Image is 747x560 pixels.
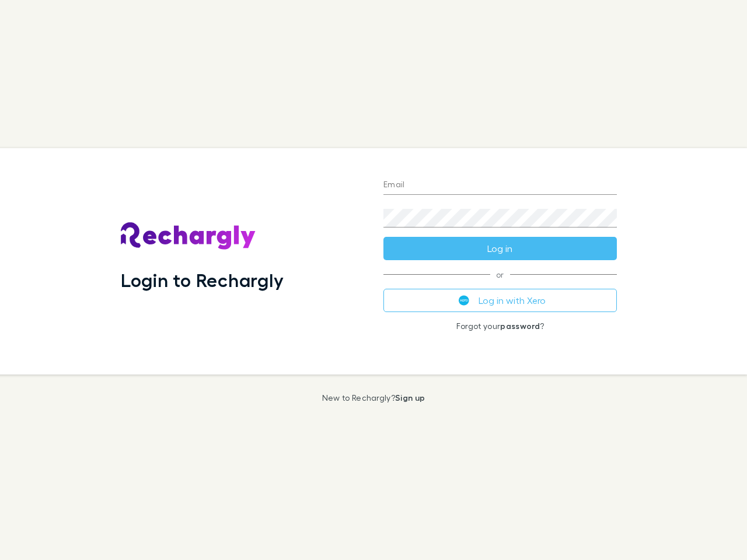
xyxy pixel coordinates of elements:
button: Log in [383,237,617,260]
p: Forgot your ? [383,321,617,331]
img: Rechargly's Logo [121,222,256,250]
p: New to Rechargly? [322,393,425,402]
h1: Login to Rechargly [121,269,284,291]
a: password [500,321,540,331]
img: Xero's logo [459,295,469,306]
button: Log in with Xero [383,289,617,312]
a: Sign up [395,393,425,402]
